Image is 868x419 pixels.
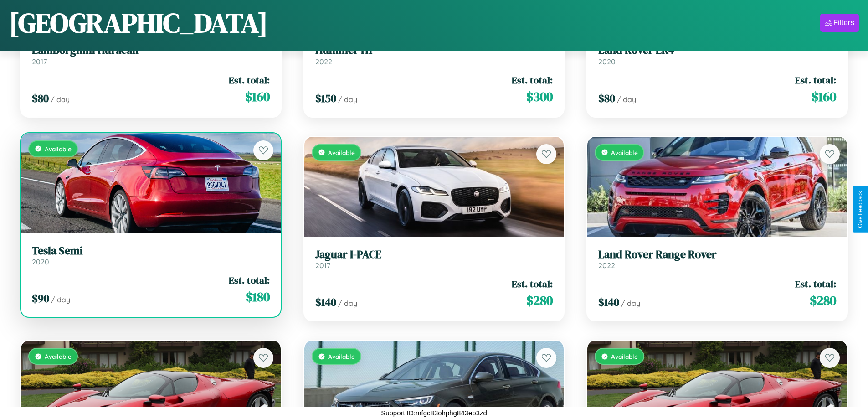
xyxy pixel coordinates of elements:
span: / day [338,95,357,104]
span: $ 80 [598,91,615,106]
div: Filters [833,18,854,27]
span: 2020 [32,257,49,266]
button: Filters [820,14,859,32]
span: $ 180 [246,288,270,306]
span: Available [611,149,638,156]
span: Available [328,149,355,156]
span: / day [51,95,70,104]
h1: [GEOGRAPHIC_DATA] [9,4,268,41]
span: 2017 [315,261,330,270]
span: $ 160 [245,88,270,106]
span: $ 300 [526,88,553,106]
span: $ 90 [32,291,49,306]
span: Est. total: [512,277,553,290]
span: $ 160 [812,88,836,106]
h3: Land Rover LR4 [598,44,836,57]
p: Support ID: mfgc83ohphg843ep3zd [381,407,487,419]
span: / day [621,299,640,308]
span: $ 280 [526,291,553,310]
span: $ 80 [32,91,49,106]
span: 2022 [598,261,615,270]
h3: Tesla Semi [32,244,270,258]
span: $ 140 [598,295,619,310]
h3: Land Rover Range Rover [598,248,836,261]
div: Give Feedback [857,191,863,228]
h3: Hummer H1 [315,44,553,57]
span: Est. total: [229,274,270,287]
span: / day [617,95,636,104]
span: Est. total: [512,73,553,87]
a: Jaguar I-PACE2017 [315,248,553,270]
span: $ 280 [810,291,836,310]
a: Hummer H12022 [315,44,553,66]
span: 2017 [32,57,47,66]
span: Est. total: [229,73,270,87]
span: Available [45,145,72,153]
h3: Jaguar I-PACE [315,248,553,261]
span: Est. total: [795,277,836,290]
h3: Lamborghini Huracan [32,44,270,57]
span: $ 150 [315,91,336,106]
span: / day [51,295,70,304]
span: Available [45,352,72,360]
span: 2022 [315,57,332,66]
a: Tesla Semi2020 [32,244,270,267]
span: Available [328,352,355,360]
span: 2020 [598,57,616,66]
span: $ 140 [315,295,336,310]
span: Est. total: [795,73,836,87]
span: / day [338,299,357,308]
a: Land Rover Range Rover2022 [598,248,836,270]
span: Available [611,352,638,360]
a: Lamborghini Huracan2017 [32,44,270,66]
a: Land Rover LR42020 [598,44,836,66]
